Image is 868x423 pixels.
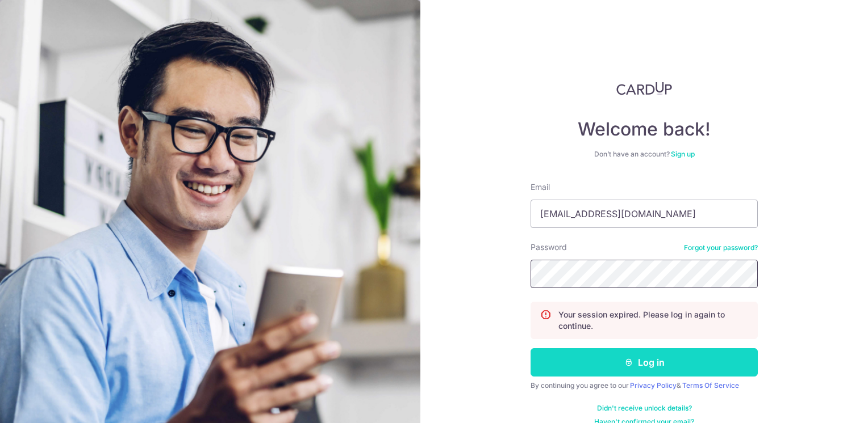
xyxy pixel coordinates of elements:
[682,381,739,390] a: Terms Of Service
[684,243,758,252] a: Forgot your password?
[531,181,550,193] label: Email
[531,348,758,377] button: Log in
[616,82,672,95] img: CardUp Logo
[558,309,748,332] p: Your session expired. Please log in again to continue.
[531,242,567,253] label: Password
[597,404,692,413] a: Didn't receive unlock details?
[531,150,758,159] div: Don’t have an account?
[630,381,677,390] a: Privacy Policy
[531,200,758,228] input: Enter your Email
[671,150,695,158] a: Sign up
[531,381,758,390] div: By continuing you agree to our &
[531,118,758,141] h4: Welcome back!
